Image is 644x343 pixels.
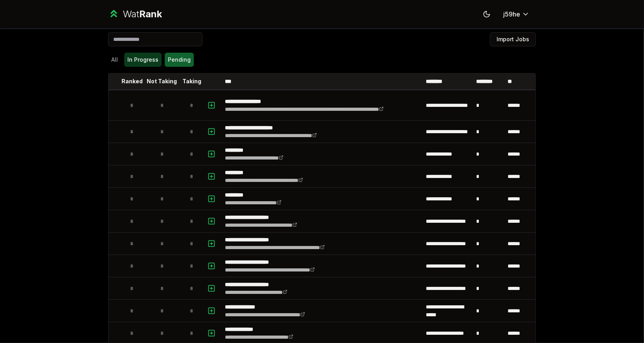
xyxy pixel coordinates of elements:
[165,53,194,67] button: Pending
[124,53,162,67] button: In Progress
[123,8,162,20] div: Wat
[139,8,162,20] span: Rank
[108,53,121,67] button: All
[490,32,536,46] button: Import Jobs
[121,77,143,85] p: Ranked
[503,9,520,19] span: j59he
[497,7,536,21] button: j59he
[108,8,162,20] a: WatRank
[182,77,201,85] p: Taking
[147,77,177,85] p: Not Taking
